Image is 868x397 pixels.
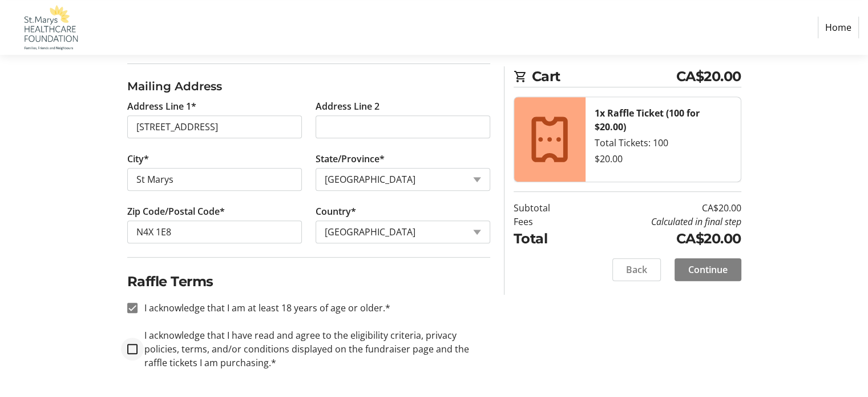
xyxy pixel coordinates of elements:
input: City [127,168,302,191]
td: CA$20.00 [579,228,741,249]
div: Total Tickets: 100 [595,136,732,150]
label: Country* [316,204,356,218]
label: State/Province* [316,152,385,166]
span: CA$20.00 [676,66,741,87]
h3: Mailing Address [127,78,490,95]
button: Back [612,258,661,281]
span: Continue [688,263,728,276]
label: I acknowledge that I am at least 18 years of age or older.* [138,301,390,315]
input: Zip or Postal Code [127,220,302,243]
span: Back [626,263,647,276]
td: CA$20.00 [579,201,741,215]
label: Address Line 1* [127,99,196,113]
h2: Raffle Terms [127,271,490,292]
div: $20.00 [595,152,732,166]
label: Zip Code/Postal Code* [127,204,225,218]
td: Subtotal [514,201,579,215]
td: Calculated in final step [579,215,741,228]
label: City* [127,152,149,166]
td: Total [514,228,579,249]
img: St. Marys Healthcare Foundation's Logo [9,5,90,50]
td: Fees [514,215,579,228]
input: Address [127,115,302,138]
button: Continue [675,258,741,281]
label: Address Line 2 [316,99,380,113]
span: Cart [532,66,676,87]
strong: 1x Raffle Ticket (100 for $20.00) [595,107,700,133]
a: Home [818,17,859,38]
label: I acknowledge that I have read and agree to the eligibility criteria, privacy policies, terms, an... [138,328,490,370]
